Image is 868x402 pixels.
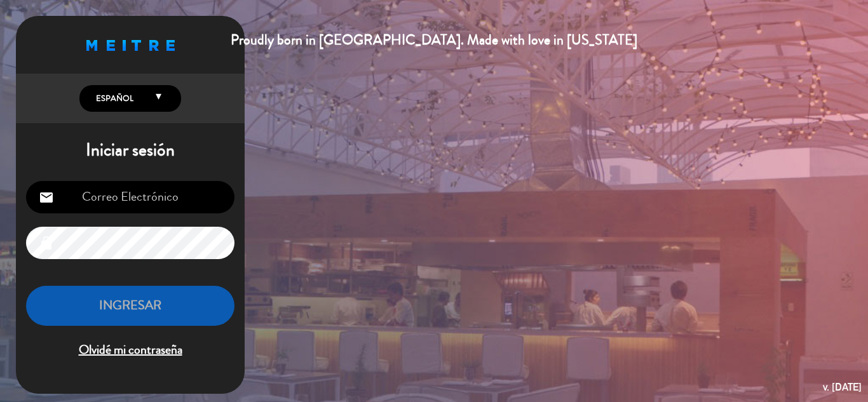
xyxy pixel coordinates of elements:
i: email [39,190,54,205]
button: INGRESAR [26,286,234,326]
div: v. [DATE] [823,379,862,396]
h1: Iniciar sesión [16,140,245,161]
span: Olvidé mi contraseña [26,340,234,361]
input: Correo Electrónico [26,181,234,213]
i: lock [39,236,54,251]
span: Español [93,92,133,105]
